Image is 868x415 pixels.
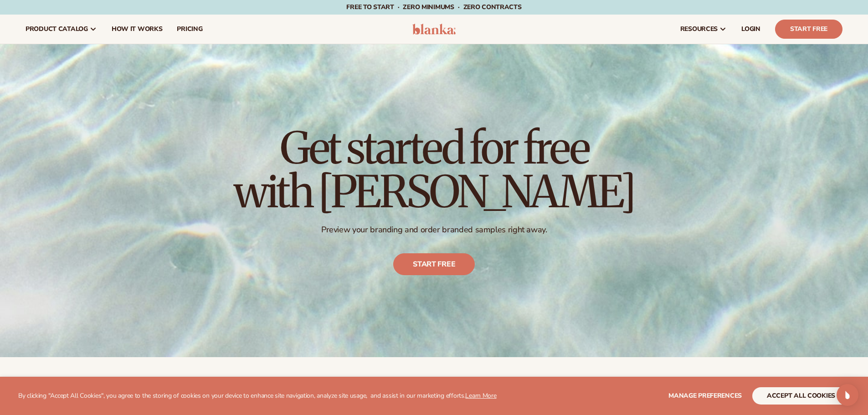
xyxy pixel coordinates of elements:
a: resources [673,15,734,44]
p: Preview your branding and order branded samples right away. [234,225,635,235]
a: product catalog [18,15,104,44]
p: By clicking "Accept All Cookies", you agree to the storing of cookies on your device to enhance s... [18,392,497,400]
button: Manage preferences [668,387,742,405]
button: accept all cookies [752,387,850,405]
span: How It Works [112,26,163,33]
span: Free to start · ZERO minimums · ZERO contracts [346,3,521,11]
a: Start free [393,253,475,275]
a: Learn More [465,391,496,400]
a: How It Works [104,15,170,44]
a: pricing [169,15,210,44]
span: product catalog [26,26,88,33]
span: resources [680,26,718,33]
span: Manage preferences [668,391,742,400]
span: pricing [177,26,202,33]
a: Start Free [775,20,842,39]
h1: Get started for free with [PERSON_NAME] [234,126,635,214]
div: Open Intercom Messenger [837,384,858,406]
a: LOGIN [734,15,768,44]
img: logo [412,24,456,35]
span: LOGIN [741,26,760,33]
